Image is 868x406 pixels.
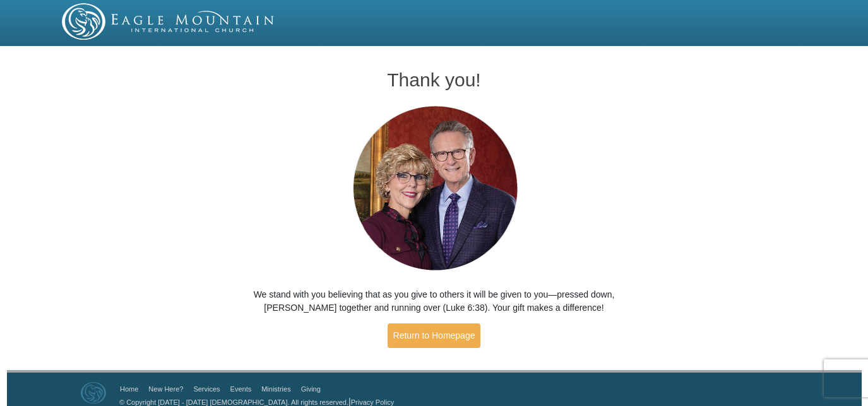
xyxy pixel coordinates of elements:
[388,323,481,348] a: Return to Homepage
[223,288,645,315] p: We stand with you believing that as you give to others it will be given to you—pressed down, [PER...
[223,69,645,90] h1: Thank you!
[351,398,394,406] a: Privacy Policy
[119,398,348,406] a: © Copyright [DATE] - [DATE] [DEMOGRAPHIC_DATA]. All rights reserved.
[148,385,183,393] a: New Here?
[81,382,106,403] img: Eagle Mountain International Church
[301,385,321,393] a: Giving
[261,385,290,393] a: Ministries
[120,385,138,393] a: Home
[230,385,252,393] a: Events
[341,102,527,275] img: Pastors George and Terri Pearsons
[62,3,275,40] img: EMIC
[193,385,220,393] a: Services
